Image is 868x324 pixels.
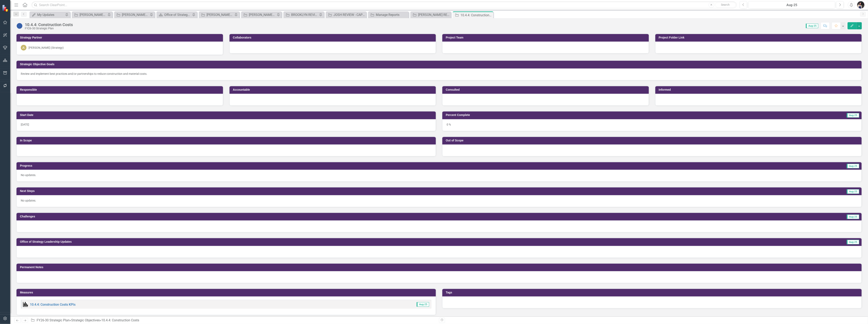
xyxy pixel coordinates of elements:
[847,113,859,118] span: Aug-25
[442,119,862,131] div: 0 %
[242,12,276,17] a: [PERSON_NAME] REVIEW
[446,139,860,142] h3: Out of Scope
[847,240,859,244] span: Aug-25
[37,318,70,322] a: FY26-30 Strategic Plan
[847,189,859,194] span: Aug-25
[20,164,432,167] h3: Progress
[20,266,860,269] h3: Permanent Notes
[446,36,647,39] h3: Project Team
[2,4,9,12] img: ClearPoint Strategy
[32,1,737,9] input: Search ClearPoint...
[376,12,408,17] div: Manage Reports
[25,27,73,30] div: FY26-30 Strategic Plan
[21,198,857,203] p: No updates.
[284,12,318,17] a: BROOKLYN REVIEW
[73,12,106,17] a: [PERSON_NAME]'s Team's Action Plans
[157,12,191,17] a: Office of Strategy Continuous Improvement Initiatives
[115,12,149,17] a: [PERSON_NAME]'s Team's SOs FY20-FY25
[291,12,318,17] div: BROOKLYN REVIEW
[20,139,434,142] h3: In Scope
[417,302,429,307] span: Aug-25
[748,1,835,9] button: Aug-25
[20,114,434,117] h3: Start Date
[750,3,834,8] div: Aug-25
[20,63,860,66] h3: Strategic Objective Goals
[21,173,857,177] p: No updates.
[721,3,730,6] span: Search
[233,36,434,39] h3: Collaborators
[31,318,436,323] div: » »
[847,215,859,219] span: Aug-25
[23,302,28,307] img: Performance Management
[715,2,736,8] button: Search
[249,12,276,17] div: [PERSON_NAME] REVIEW
[28,46,64,50] div: [PERSON_NAME] (Strategy)
[411,12,450,17] a: [PERSON_NAME] REVIEW - SOs
[20,240,693,243] h3: Office of Strategy Leadership Updates
[207,12,233,17] div: [PERSON_NAME] REVIEW
[20,88,221,91] h3: Responsible
[460,13,492,18] div: 10.4.4: Construction Costs
[101,318,139,322] div: 10.4.4: Construction Costs
[369,12,408,17] a: Manage Reports
[806,24,818,28] span: Aug-25
[21,72,857,76] div: Review and implement best practices and/or partnerships to reduce construction and material costs.
[446,88,647,91] h3: Consulted
[25,22,73,27] div: 10.4.4: Construction Costs
[327,12,365,17] a: JOSH REVIEW - CAPITAL
[31,12,64,17] a: My Updates
[418,12,450,17] div: [PERSON_NAME] REVIEW - SOs
[71,318,100,322] a: Strategic Objectives
[20,291,434,294] h3: Measures
[122,12,149,17] div: [PERSON_NAME]'s Team's SOs FY20-FY25
[847,164,859,168] span: Aug-25
[30,303,75,306] a: 10.4.4: Construction Costs KPIs
[446,114,716,117] h3: Percent Complete
[20,190,469,193] h3: Next Steps
[659,36,860,39] h3: Project Folder Link
[233,88,434,91] h3: Accountable
[164,12,191,17] div: Office of Strategy Continuous Improvement Initiatives
[16,23,23,29] img: Not Started
[20,215,476,218] h3: Challenges
[333,12,365,17] div: JOSH REVIEW - CAPITAL
[200,12,233,17] a: [PERSON_NAME] REVIEW
[20,36,221,39] h3: Strategy Partner
[80,12,106,17] div: [PERSON_NAME]'s Team's Action Plans
[446,291,860,294] h3: Tags
[21,45,26,51] div: JL
[659,88,860,91] h3: Informed
[37,12,64,17] div: My Updates
[21,123,29,126] span: [DATE]
[857,1,865,9] img: Layla Freeman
